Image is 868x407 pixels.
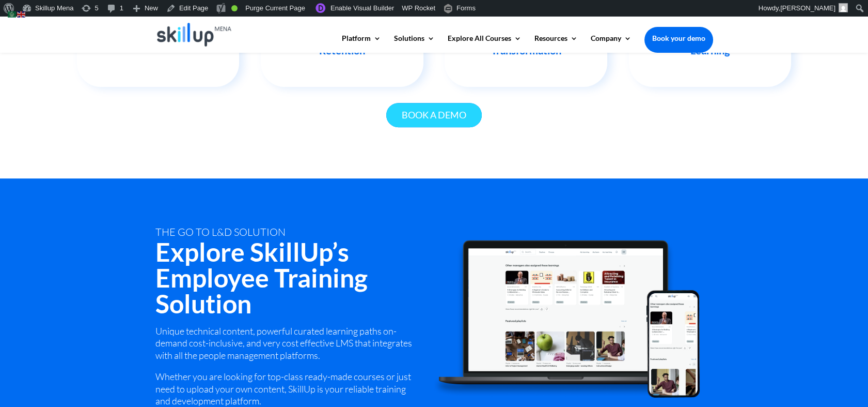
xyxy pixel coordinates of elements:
[17,8,26,19] a: English
[155,239,419,322] h2: Explore SkillUp’s Employee Training Solution
[448,35,522,52] a: Explore All Courses
[591,35,632,52] a: Company
[432,239,700,398] img: training and development platform - Skillup
[8,8,17,19] a: Arabic
[644,27,713,50] a: Book your demo
[155,226,419,238] div: tHE GO TO L&D SOLUTION
[155,371,419,407] p: Whether you are looking for top-class ready-made courses or just need to upload your own content,...
[17,11,25,18] img: en
[157,23,232,47] img: Skillup Mena
[342,35,381,52] a: Platform
[8,11,16,18] img: ar
[696,295,868,407] iframe: Chat Widget
[155,325,419,407] div: Unique technical content, powerful curated learning paths on-demand cost-inclusive, and very cost...
[394,35,435,52] a: Solutions
[534,35,578,52] a: Resources
[780,4,835,12] span: [PERSON_NAME]
[386,103,482,127] a: Book a demo
[231,5,238,11] div: Good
